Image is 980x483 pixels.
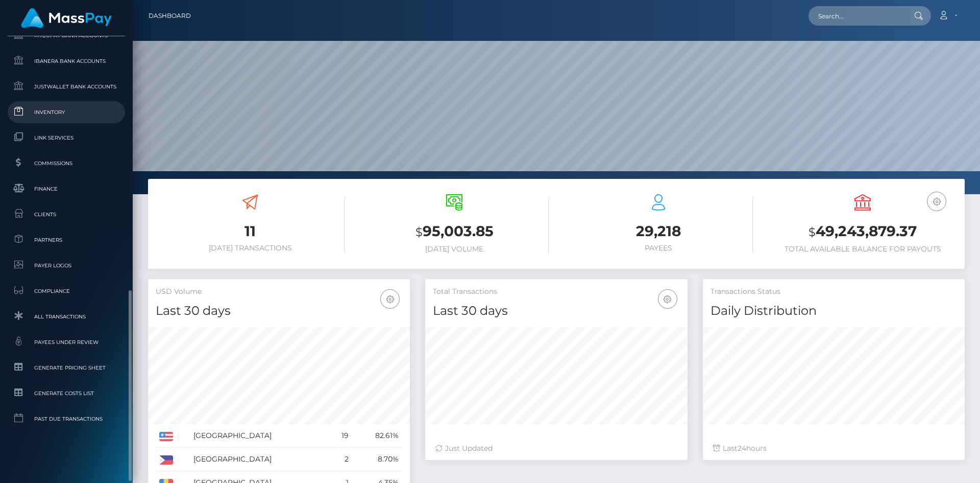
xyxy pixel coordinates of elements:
[21,8,112,28] img: MassPay Logo
[710,287,957,297] h5: Transactions Status
[156,287,402,297] h5: USD Volume
[8,306,125,328] a: All Transactions
[360,245,549,254] h6: [DATE] Volume
[12,260,121,271] span: Payer Logos
[8,101,125,123] a: Inventory
[8,280,125,302] a: Compliance
[738,444,746,453] span: 24
[156,221,345,241] h3: 11
[352,448,402,471] td: 8.70%
[360,221,549,242] h3: 95,003.85
[415,225,423,239] small: $
[713,443,954,454] div: Last hours
[12,183,121,195] span: Finance
[12,209,121,220] span: Clients
[8,76,125,98] a: JustWallet Bank Accounts
[564,221,753,241] h3: 29,218
[190,424,329,448] td: [GEOGRAPHIC_DATA]
[8,152,125,174] a: Commissions
[8,382,125,404] a: Generate Costs List
[8,331,125,353] a: Payees under Review
[12,55,121,67] span: Ibanera Bank Accounts
[12,106,121,118] span: Inventory
[12,336,121,348] span: Payees under Review
[12,413,121,425] span: Past Due Transactions
[12,362,121,374] span: Generate Pricing Sheet
[768,221,957,242] h3: 49,243,879.37
[156,302,402,320] h4: Last 30 days
[149,5,191,27] a: Dashboard
[710,302,957,320] h4: Daily Distribution
[12,311,121,323] span: All Transactions
[159,432,173,441] img: US.png
[433,287,679,297] h5: Total Transactions
[8,127,125,149] a: Link Services
[329,448,353,471] td: 2
[12,157,121,169] span: Commissions
[8,203,125,225] a: Clients
[12,234,121,246] span: Partners
[12,387,121,399] span: Generate Costs List
[190,448,329,471] td: [GEOGRAPHIC_DATA]
[433,302,679,320] h4: Last 30 days
[8,255,125,277] a: Payer Logos
[8,229,125,251] a: Partners
[12,132,121,144] span: Link Services
[564,244,753,252] h6: Payees
[159,455,173,465] img: PH.png
[8,357,125,379] a: Generate Pricing Sheet
[8,50,125,72] a: Ibanera Bank Accounts
[435,443,677,454] div: Just Updated
[12,81,121,93] span: JustWallet Bank Accounts
[8,408,125,430] a: Past Due Transactions
[808,225,816,239] small: $
[352,424,402,448] td: 82.61%
[12,285,121,297] span: Compliance
[156,244,345,252] h6: [DATE] Transactions
[8,178,125,200] a: Finance
[808,6,904,26] input: Search...
[329,424,353,448] td: 19
[768,245,957,254] h6: Total Available Balance for Payouts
